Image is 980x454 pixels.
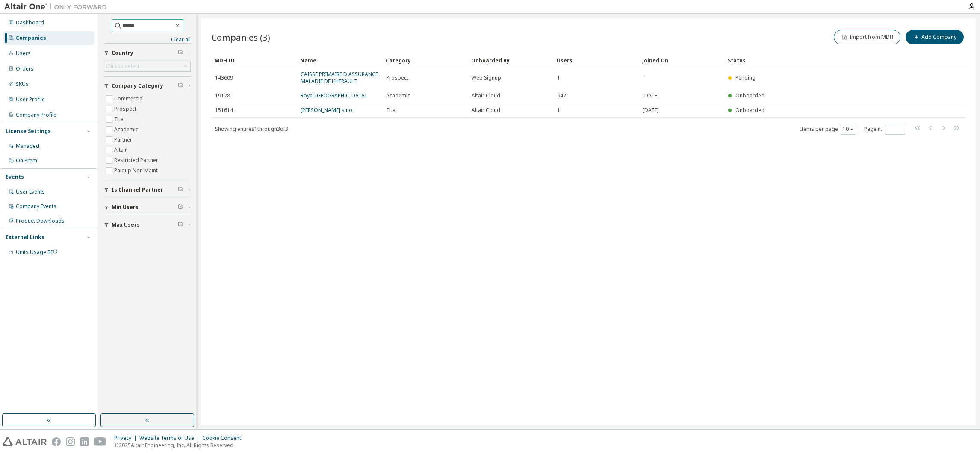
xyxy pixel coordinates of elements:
span: [DATE] [643,107,659,114]
span: Clear filter [178,204,183,211]
a: CAISSE PRIMAIRE D ASSURANCE MALADIE DE L'HERAULT [301,71,378,85]
div: Users [16,50,31,57]
div: Click to select [104,61,190,71]
div: Name [300,53,379,67]
span: 942 [557,92,566,99]
span: Is Channel Partner [112,186,163,193]
div: Click to select [106,63,139,70]
img: linkedin.svg [80,437,89,446]
label: Partner [114,135,134,145]
img: Altair One [4,3,111,11]
img: facebook.svg [52,437,61,446]
a: Clear all [104,36,191,43]
button: 10 [843,126,854,133]
span: Company Category [112,83,163,89]
span: Clear filter [178,50,183,56]
a: [PERSON_NAME] s.r.o. [301,106,354,114]
span: Academic [386,92,410,99]
img: youtube.svg [94,437,106,446]
div: Product Downloads [16,218,65,224]
img: instagram.svg [66,437,75,446]
div: Cookie Consent [202,435,246,442]
div: Category [386,53,464,67]
button: Max Users [104,215,191,234]
div: Joined On [642,53,721,67]
div: MDH ID [215,53,293,67]
button: Import from MDH [834,30,900,44]
a: Royal [GEOGRAPHIC_DATA] [301,92,366,99]
div: Companies [16,35,46,41]
span: Companies (3) [211,31,270,43]
label: Paidup Non Maint [114,165,159,176]
label: Altair [114,145,129,155]
span: [DATE] [643,92,659,99]
div: Company Events [16,203,56,210]
div: User Events [16,189,45,195]
label: Prospect [114,104,138,114]
div: Privacy [114,435,139,442]
span: Items per page [800,124,856,135]
label: Commercial [114,94,145,104]
p: © 2025 Altair Engineering, Inc. All Rights Reserved. [114,442,246,449]
div: SKUs [16,81,29,88]
span: Trial [386,107,397,114]
div: Onboarded By [471,53,550,67]
div: Company Profile [16,112,56,118]
span: Onboarded [735,92,765,99]
span: 143609 [215,74,233,81]
div: Dashboard [16,19,44,26]
span: Max Users [112,221,140,228]
div: Orders [16,65,34,72]
span: Showing entries 1 through 3 of 3 [215,125,288,133]
span: -- [643,74,646,81]
span: Clear filter [178,186,183,193]
span: Web Signup [472,74,501,81]
span: 19178 [215,92,230,99]
div: Website Terms of Use [139,435,202,442]
label: Academic [114,124,140,135]
span: Prospect [386,74,408,81]
span: Page n. [864,124,905,135]
span: Min Users [112,204,139,211]
button: Company Category [104,77,191,95]
span: Altair Cloud [472,107,500,114]
div: On Prem [16,157,37,164]
div: Status [728,53,914,67]
span: Units Usage BI [16,248,58,256]
label: Trial [114,114,127,124]
span: Pending [735,74,756,81]
button: Country [104,44,191,62]
button: Min Users [104,198,191,217]
span: 1 [557,107,560,114]
div: Events [6,174,24,180]
label: Restricted Partner [114,155,160,165]
span: Altair Cloud [472,92,500,99]
button: Add Company [906,30,964,44]
div: License Settings [6,128,51,135]
span: Clear filter [178,221,183,228]
span: Onboarded [735,106,765,114]
button: Is Channel Partner [104,180,191,199]
span: 151614 [215,107,233,114]
span: 1 [557,74,560,81]
div: Managed [16,143,39,150]
img: altair_logo.svg [3,437,47,446]
div: Users [557,53,635,67]
div: External Links [6,234,44,241]
span: Country [112,50,133,56]
div: User Profile [16,96,45,103]
span: Clear filter [178,83,183,89]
